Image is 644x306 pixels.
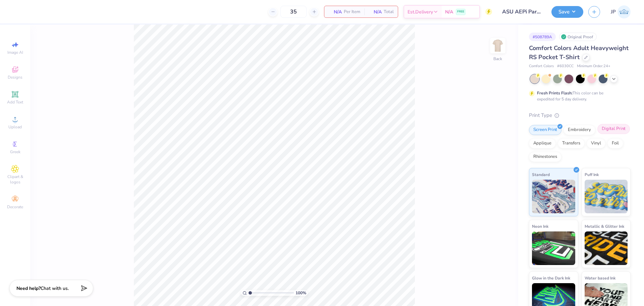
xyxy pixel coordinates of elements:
div: Rhinestones [529,152,561,162]
img: Standard [532,180,575,213]
span: N/A [368,8,382,15]
span: N/A [328,8,342,15]
img: Neon Ink [532,231,575,265]
div: Vinyl [587,138,605,148]
img: Metallic & Glitter Ink [585,231,628,265]
input: – – [280,6,307,18]
div: Foil [607,138,623,148]
span: Glow in the Dark Ink [532,274,570,281]
div: Applique [529,138,556,148]
div: Print Type [529,112,631,119]
strong: Need help? [16,285,41,292]
span: Decorate [7,204,23,210]
span: Minimum Order: 24 + [577,63,610,69]
span: Metallic & Glitter Ink [585,223,624,230]
span: Upload [8,124,22,130]
span: Comfort Colors Adult Heavyweight RS Pocket T-Shirt [529,44,629,61]
span: # 6030CC [557,63,574,69]
button: Save [551,6,583,18]
div: Transfers [558,138,585,148]
span: Standard [532,171,550,178]
span: Designs [8,75,22,80]
span: Chat with us. [41,285,69,292]
span: Image AI [7,50,23,55]
img: Back [491,39,504,52]
span: Comfort Colors [529,63,554,69]
span: Per Item [344,8,360,15]
span: Total [384,8,394,15]
div: Embroidery [563,125,595,135]
span: FREE [457,9,464,14]
span: Greek [10,149,20,155]
span: Puff Ink [585,171,599,178]
span: 100 % [296,290,306,296]
div: Back [493,56,502,62]
div: Screen Print [529,125,561,135]
span: Clipart & logos [3,174,27,185]
input: Untitled Design [497,5,546,18]
a: JP [611,5,631,18]
div: This color can be expedited for 5 day delivery. [537,90,620,102]
span: N/A [445,8,453,15]
img: Puff Ink [585,180,628,213]
span: Neon Ink [532,223,548,230]
span: Est. Delivery [408,8,433,15]
span: Water based Ink [585,274,615,281]
div: # 508789A [529,33,556,41]
strong: Fresh Prints Flash: [537,90,573,96]
div: Digital Print [597,124,630,134]
span: JP [611,8,616,16]
span: Add Text [7,99,23,105]
div: Original Proof [559,33,597,41]
img: John Paul Torres [618,5,631,18]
